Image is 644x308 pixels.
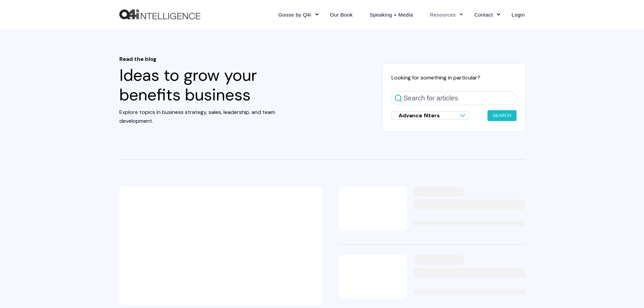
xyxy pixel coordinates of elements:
button: Search [487,110,517,121]
h2: Looking for something in particular? [391,74,517,81]
input: Search for articles [391,91,517,105]
img: Q4intelligence, LLC logo [119,9,200,20]
span: Read the blog [119,56,305,62]
h1: Ideas to grow your benefits business [119,56,305,104]
span: Advance filters [399,112,440,119]
a: Back to Home [119,9,200,20]
span: Explore topics in business strategy, sales, leadership, and team development. [119,109,275,124]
